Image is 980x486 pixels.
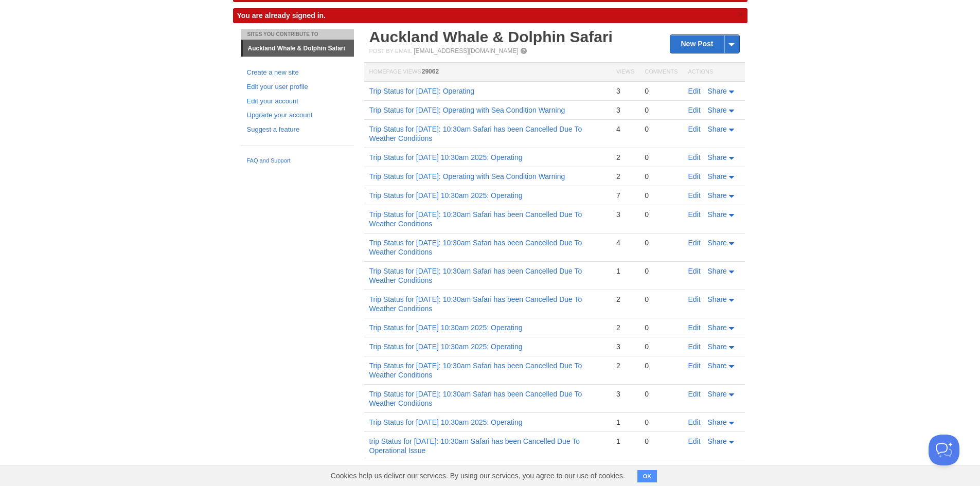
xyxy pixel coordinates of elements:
[670,35,739,53] a: New Post
[369,418,523,426] a: Trip Status for [DATE] 10:30am 2025: Operating
[688,362,701,370] a: Edit
[616,153,634,162] div: 2
[369,343,523,351] a: Trip Status for [DATE] 10:30am 2025: Operating
[364,63,611,82] th: Homepage Views
[645,124,678,134] div: 0
[616,172,634,181] div: 2
[616,266,634,276] div: 1
[320,465,635,486] span: Cookies help us deliver our services. By using our services, you agree to our use of cookies.
[708,267,727,275] span: Share
[645,389,678,399] div: 0
[247,156,348,166] a: FAQ and Support
[247,82,348,93] a: Edit your user profile
[688,87,701,95] a: Edit
[369,210,582,228] a: Trip Status for [DATE]: 10:30am Safari has been Cancelled Due To Weather Conditions
[369,172,565,181] a: Trip Status for [DATE]: Operating with Sea Condition Warning
[708,323,727,332] span: Share
[688,172,701,181] a: Edit
[369,295,582,313] a: Trip Status for [DATE]: 10:30am Safari has been Cancelled Due To Weather Conditions
[422,68,439,75] span: 29062
[645,210,678,219] div: 0
[688,295,701,303] a: Edit
[645,238,678,247] div: 0
[688,323,701,332] a: Edit
[688,191,701,200] a: Edit
[736,8,745,21] a: ×
[616,210,634,219] div: 3
[369,153,523,161] a: Trip Status for [DATE] 10:30am 2025: Operating
[369,437,580,455] a: trip Status for [DATE]: 10:30am Safari has been Cancelled Due To Operational Issue
[247,96,348,107] a: Edit your account
[708,87,727,95] span: Share
[929,435,959,465] iframe: Help Scout Beacon - Open
[616,418,634,427] div: 1
[369,323,523,332] a: Trip Status for [DATE] 10:30am 2025: Operating
[645,342,678,351] div: 0
[645,437,678,446] div: 0
[688,343,701,351] a: Edit
[708,191,727,200] span: Share
[708,210,727,219] span: Share
[369,87,475,95] a: Trip Status for [DATE]: Operating
[708,343,727,351] span: Share
[616,105,634,115] div: 3
[688,437,701,445] a: Edit
[688,153,701,161] a: Edit
[639,63,683,82] th: Comments
[369,28,613,45] a: Auckland Whale & Dolphin Safari
[637,470,657,482] button: OK
[369,267,582,284] a: Trip Status for [DATE]: 10:30am Safari has been Cancelled Due To Weather Conditions
[247,124,348,135] a: Suggest a feature
[708,125,727,133] span: Share
[708,418,727,426] span: Share
[645,361,678,370] div: 0
[369,125,582,142] a: Trip Status for [DATE]: 10:30am Safari has been Cancelled Due To Weather Conditions
[688,125,701,133] a: Edit
[616,295,634,304] div: 2
[708,239,727,247] span: Share
[616,342,634,351] div: 3
[616,361,634,370] div: 2
[688,210,701,219] a: Edit
[645,323,678,332] div: 0
[616,124,634,134] div: 4
[645,191,678,200] div: 0
[645,266,678,276] div: 0
[369,239,582,256] a: Trip Status for [DATE]: 10:30am Safari has been Cancelled Due To Weather Conditions
[369,48,412,54] span: Post by Email
[688,418,701,426] a: Edit
[708,362,727,370] span: Share
[645,86,678,96] div: 0
[688,267,701,275] a: Edit
[243,40,354,57] a: Auckland Whale & Dolphin Safari
[645,172,678,181] div: 0
[369,390,582,407] a: Trip Status for [DATE]: 10:30am Safari has been Cancelled Due To Weather Conditions
[645,418,678,427] div: 0
[616,323,634,332] div: 2
[708,106,727,114] span: Share
[708,153,727,161] span: Share
[688,239,701,247] a: Edit
[616,86,634,96] div: 3
[708,172,727,181] span: Share
[708,295,727,303] span: Share
[616,238,634,247] div: 4
[688,106,701,114] a: Edit
[708,437,727,445] span: Share
[414,47,518,55] a: [EMAIL_ADDRESS][DOMAIN_NAME]
[241,29,354,40] li: Sites You Contribute To
[688,390,701,398] a: Edit
[645,153,678,162] div: 0
[369,362,582,379] a: Trip Status for [DATE]: 10:30am Safari has been Cancelled Due To Weather Conditions
[708,390,727,398] span: Share
[611,63,639,82] th: Views
[616,389,634,399] div: 3
[616,437,634,446] div: 1
[645,105,678,115] div: 0
[683,63,745,82] th: Actions
[247,110,348,121] a: Upgrade your account
[645,295,678,304] div: 0
[237,11,326,20] span: You are already signed in.
[369,106,565,114] a: Trip Status for [DATE]: Operating with Sea Condition Warning
[247,67,348,78] a: Create a new site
